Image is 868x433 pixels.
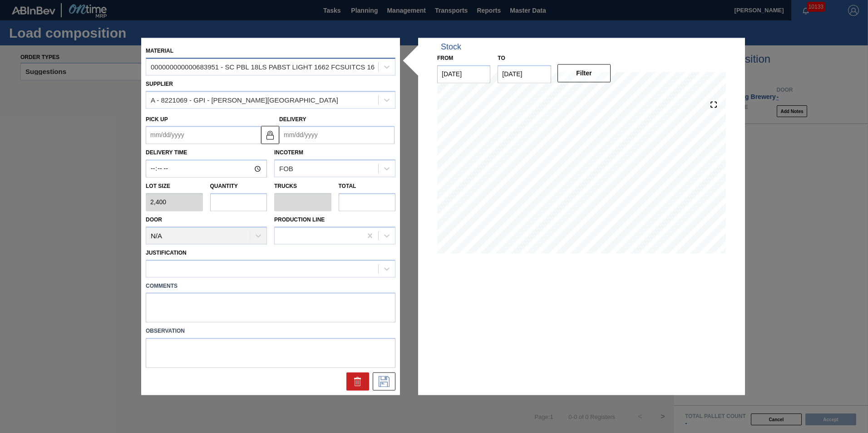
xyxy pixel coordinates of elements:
[146,48,173,54] label: Material
[441,42,461,52] div: Stock
[339,183,356,190] label: Total
[279,126,395,144] input: mm/dd/yyyy
[274,183,297,190] label: Trucks
[151,63,375,71] div: 000000000000683951 - SC PBL 18LS PABST LIGHT 1662 FCSUITCS 16
[279,116,306,123] label: Delivery
[265,129,276,140] img: locked
[557,64,611,82] button: Filter
[346,373,369,391] div: Delete Suggestion
[279,165,293,172] div: FOB
[146,147,267,160] label: Delivery Time
[146,325,395,338] label: Observation
[146,280,395,293] label: Comments
[274,150,303,156] label: Incoterm
[146,126,261,144] input: mm/dd/yyyy
[437,55,453,61] label: From
[146,116,168,123] label: Pick up
[437,65,490,83] input: mm/dd/yyyy
[146,180,203,193] label: Lot size
[151,96,338,104] div: A - 8221069 - GPI - [PERSON_NAME][GEOGRAPHIC_DATA]
[261,126,279,144] button: locked
[146,81,173,87] label: Supplier
[373,373,395,391] div: Save Suggestion
[146,216,162,223] label: Door
[498,65,551,83] input: mm/dd/yyyy
[274,216,325,223] label: Production Line
[498,55,505,61] label: to
[210,183,238,190] label: Quantity
[146,250,187,256] label: Justification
